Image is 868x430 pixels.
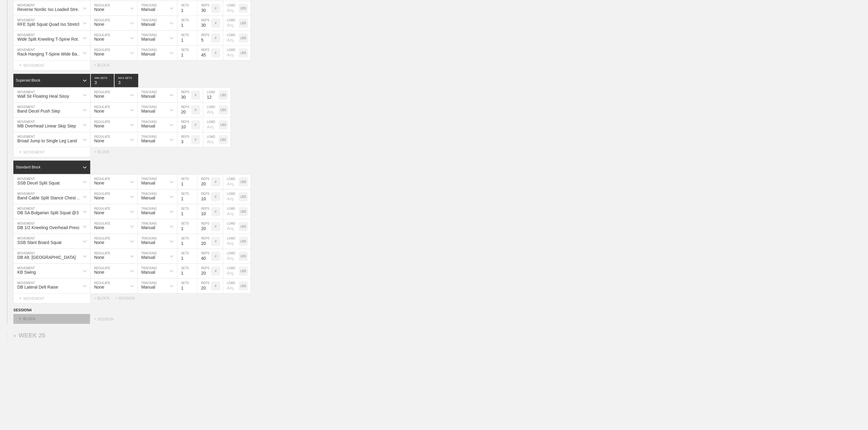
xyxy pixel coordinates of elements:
[221,123,226,127] p: LBS
[141,195,155,200] div: Manual
[13,332,45,339] div: WEEK 25
[141,225,155,230] div: Manual
[17,225,80,230] div: DB 1/2 Kneeling Overhead Press
[94,195,104,200] div: None
[221,138,226,141] p: LBS
[94,63,115,67] div: + BLOCK
[203,117,219,132] input: Any
[94,22,104,27] div: None
[195,108,197,112] p: #
[94,37,104,42] div: None
[115,74,138,87] input: None
[19,63,22,68] span: +
[94,285,104,289] div: None
[223,249,239,263] input: Any
[223,279,239,293] input: Any
[141,255,155,260] div: Manual
[241,255,246,258] p: LBS
[13,314,90,324] div: BLOCK
[241,51,246,55] p: LBS
[141,270,155,275] div: Manual
[13,60,91,70] div: MOVEMENT
[94,109,104,113] div: None
[838,401,868,430] iframe: Chat Widget
[94,7,104,12] div: None
[17,195,83,200] div: Band Cable Split Stance Chest Press
[223,46,239,60] input: Any
[141,94,155,99] div: Manual
[17,22,81,27] div: RFE Split Squat Quad Iso Stretch
[94,270,104,275] div: None
[215,210,217,213] p: #
[17,138,77,143] div: Broad Jump to Single Leg Land
[141,210,155,215] div: Manual
[141,109,155,113] div: Manual
[241,180,246,184] p: LBS
[223,174,239,189] input: Any
[141,52,155,56] div: Manual
[17,109,60,113] div: Band Decel Push Step
[17,210,83,215] div: DB SA Bulgarian Split Squat @3-0-X-1
[215,7,217,10] p: #
[17,7,83,12] div: Reverse Nordic Iso Loaded Stretch
[19,149,22,154] span: +
[221,108,226,112] p: LBS
[94,240,104,245] div: None
[241,36,246,40] p: LBS
[223,16,239,30] input: Any
[17,285,58,289] div: DB Lateral Delt Raise
[215,255,217,258] p: #
[94,255,104,260] div: None
[141,240,155,245] div: Manual
[94,181,104,185] div: None
[223,234,239,249] input: Any
[17,94,69,99] div: Wall Sit Floating Heal Sissy
[141,37,155,42] div: Manual
[17,37,83,42] div: Wide Split Kneeling T-Spine Rotation
[19,296,22,301] span: +
[223,204,239,219] input: Any
[223,1,239,15] input: Any
[141,22,155,27] div: Manual
[195,138,197,141] p: #
[241,284,246,288] p: LBS
[241,240,246,243] p: LBS
[215,225,217,228] p: #
[13,333,16,338] span: +
[141,124,155,128] div: Manual
[16,78,40,83] div: Superset Block
[141,181,155,185] div: Manual
[17,181,60,185] div: SSB Decel Split Squat
[203,88,219,102] input: Any
[241,22,246,25] p: LBS
[94,225,104,230] div: None
[223,264,239,278] input: Any
[241,225,246,228] p: LBS
[17,52,83,56] div: Rack Hanging T-Spine Wide Base Rotations
[203,132,219,147] input: Any
[94,317,121,324] div: + SESSION
[215,240,217,243] p: #
[241,269,246,273] p: LBS
[141,285,155,289] div: Manual
[13,293,91,303] div: MOVEMENT
[94,52,104,56] div: None
[215,22,217,25] p: #
[141,7,155,12] div: Manual
[94,124,104,128] div: None
[215,51,217,55] p: #
[16,165,40,169] div: Standard Block
[223,189,239,204] input: Any
[241,7,246,10] p: LBS
[94,210,104,215] div: None
[94,150,115,154] div: + BLOCK
[17,270,36,275] div: KB Swing
[94,296,115,300] div: + BLOCK
[13,308,32,312] span: SESSION 4
[17,240,62,245] div: SSB Slant Board Squat
[215,195,217,198] p: #
[17,124,76,128] div: MB Overhead Linear Skip Step
[94,94,104,99] div: None
[241,210,246,213] p: LBS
